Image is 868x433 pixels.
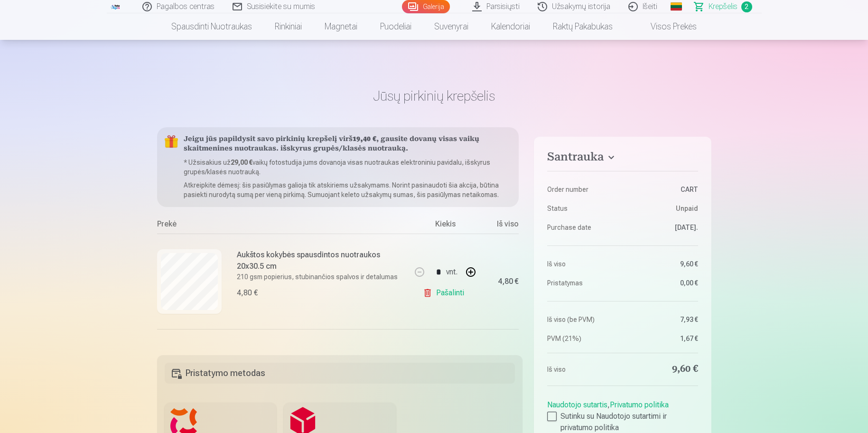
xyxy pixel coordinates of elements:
a: Suvenyrai [423,13,480,40]
dt: Iš viso [547,363,618,376]
p: Atkreipkite dėmesį: šis pasiūlymas galioja tik atskiriems užsakymams. Norint pasinaudoti šia akci... [184,180,512,199]
div: 4,80 € [237,287,258,299]
dd: [DATE]. [627,223,698,232]
dd: CART [627,185,698,194]
a: Puodeliai [369,13,423,40]
a: Kalendoriai [480,13,541,40]
a: Naudotojo sutartis [547,400,607,409]
dt: Status [547,204,618,213]
b: 19,40 € [353,136,376,143]
dd: 7,93 € [627,315,698,324]
a: Visos prekės [624,13,708,40]
h6: Aukštos kokybės spausdintos nuotraukos 20x30.5 cm [237,249,404,272]
div: 4,80 € [498,279,519,284]
dt: PVM (21%) [547,334,618,343]
div: Iš viso [481,218,519,234]
dt: Pristatymas [547,278,618,288]
a: Rinkiniai [263,13,313,40]
h5: Jeigu jūs papildysit savo pirkinių krepšelį virš , gausite dovanų visas vaikų skaitmenines nuotra... [184,135,512,154]
dt: Iš viso (be PVM) [547,315,618,324]
div: vnt. [446,261,457,283]
dd: 9,60 € [627,363,698,376]
div: Kiekis [410,218,481,234]
div: Prekė [157,218,410,234]
dt: Order number [547,185,618,194]
span: Krepšelis [709,1,737,12]
span: Unpaid [676,204,698,213]
dd: 1,67 € [627,334,698,343]
a: Magnetai [313,13,369,40]
p: * Užsisakius už vaikų fotostudija jums dovanoja visas nuotraukas elektroniniu pavidalu, išskyrus ... [184,158,512,177]
img: /fa5 [111,4,121,9]
a: Raktų pakabukas [541,13,624,40]
dd: 0,00 € [627,278,698,288]
h1: Jūsų pirkinių krepšelis [157,87,711,104]
p: 210 gsm popierius, stubinančios spalvos ir detalumas [237,272,404,282]
b: 29,00 € [231,159,252,166]
span: 2 [741,1,752,12]
a: Spausdinti nuotraukas [160,13,263,40]
dt: Purchase date [547,223,618,232]
dt: Iš viso [547,259,618,269]
h5: Pristatymo metodas [165,363,515,384]
a: Privatumo politika [610,400,669,409]
a: Pašalinti [423,283,468,302]
button: Santrauka [547,150,698,167]
dd: 9,60 € [627,259,698,269]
